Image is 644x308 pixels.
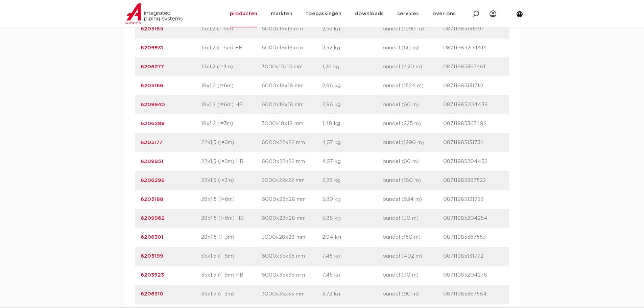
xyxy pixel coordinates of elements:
[383,214,443,222] p: bundel (30 m)
[443,44,504,52] p: 08711985204414
[201,120,262,128] p: 18x1,2 (l=3m)
[383,233,443,241] p: bundel (150 m)
[443,25,504,33] p: 08711985131697
[322,233,383,241] p: 2,94 kg
[383,101,443,109] p: bundel (60 m)
[443,139,504,147] p: 08711985131734
[141,121,165,126] a: 6206288
[262,63,322,71] p: 3000x15x15 mm
[383,158,443,166] p: bundel (60 m)
[443,233,504,241] p: 08711985367553
[262,82,322,90] p: 6000x18x18 mm
[262,252,322,260] p: 6000x35x35 mm
[262,101,322,109] p: 6000x18x18 mm
[443,290,504,298] p: 08711985367584
[201,271,262,279] p: 35x1,5 (l=6m) HB
[141,102,165,107] a: 6209940
[383,25,443,33] p: bundel (1290 m)
[383,176,443,185] p: bundel (180 m)
[262,139,322,147] p: 6000x22x22 mm
[443,63,504,71] p: 08711985367461
[201,195,262,204] p: 28x1,5 (l=6m)
[262,271,322,279] p: 6000x35x35 mm
[201,214,262,222] p: 28x1,5 (l=6m) HB
[322,290,383,298] p: 3,72 kg
[201,101,262,109] p: 18x1,2 (l=6m) HB
[322,120,383,128] p: 1,48 kg
[141,45,163,50] a: 6209931
[141,26,163,31] a: 6205155
[383,63,443,71] p: bundel (420 m)
[443,214,504,222] p: 08711985204254
[141,178,165,183] a: 6206299
[201,139,262,147] p: 22x1,5 (l=6m)
[443,82,504,90] p: 08711985131710
[201,44,262,52] p: 15x1,2 (l=6m) HB
[443,271,504,279] p: 08711985204278
[141,64,164,69] a: 6206277
[141,291,163,297] a: 6206310
[383,252,443,260] p: bundel (402 m)
[322,158,383,166] p: 4,57 kg
[262,214,322,222] p: 6000x28x28 mm
[322,139,383,147] p: 4,57 kg
[141,83,163,88] a: 6205166
[443,101,504,109] p: 08711985204438
[322,82,383,90] p: 2,96 kg
[141,273,164,278] a: 6203923
[322,25,383,33] p: 2,52 kg
[201,63,262,71] p: 15x1,2 (l=3m)
[322,214,383,222] p: 5,88 kg
[262,25,322,33] p: 6000x15x15 mm
[322,195,383,204] p: 5,89 kg
[443,195,504,204] p: 08711985131758
[141,216,165,221] a: 6209962
[262,44,322,52] p: 6000x15x15 mm
[322,44,383,52] p: 2,52 kg
[201,252,262,260] p: 35x1,5 (l=6m)
[262,233,322,241] p: 3000x28x28 mm
[201,158,262,166] p: 22x1,5 (l=6m) HB
[383,82,443,90] p: bundel (1524 m)
[201,233,262,241] p: 28x1,5 (l=3m)
[262,195,322,204] p: 6000x28x28 mm
[443,252,504,260] p: 08711985131772
[201,25,262,33] p: 15x1,2 (l=6m)
[141,159,163,164] a: 6209951
[443,176,504,185] p: 08711985367522
[383,290,443,298] p: bundel (90 m)
[262,158,322,166] p: 6000x22x22 mm
[262,290,322,298] p: 3000x35x35 mm
[383,195,443,204] p: bundel (624 m)
[443,158,504,166] p: 08711985204452
[383,44,443,52] p: bundel (60 m)
[322,176,383,185] p: 2,28 kg
[141,235,163,240] a: 6206301
[262,120,322,128] p: 3000x18x18 mm
[141,140,163,145] a: 6205177
[201,176,262,185] p: 22x1,5 (l=3m)
[201,82,262,90] p: 18x1,2 (l=6m)
[322,101,383,109] p: 2,96 kg
[443,120,504,128] p: 08711985367492
[322,63,383,71] p: 1,26 kg
[262,176,322,185] p: 3000x22x22 mm
[322,252,383,260] p: 7,45 kg
[383,139,443,147] p: bundel (1290 m)
[201,290,262,298] p: 35x1,5 (l=3m)
[141,197,163,202] a: 6205188
[383,120,443,128] p: bundel (225 m)
[141,254,163,259] a: 6205199
[383,271,443,279] p: bundel (30 m)
[322,271,383,279] p: 7,45 kg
